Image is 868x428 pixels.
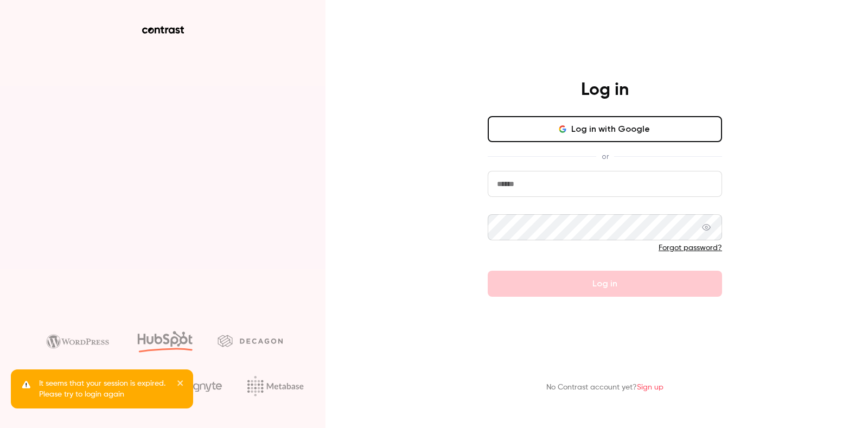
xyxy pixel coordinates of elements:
[177,378,184,391] button: close
[637,384,663,391] a: Sign up
[596,151,614,162] span: or
[39,378,169,400] p: It seems that your session is expired. Please try to login again
[581,79,629,101] h4: Log in
[218,335,283,347] img: decagon
[659,244,722,252] a: Forgot password?
[488,116,722,142] button: Log in with Google
[546,382,663,393] p: No Contrast account yet?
